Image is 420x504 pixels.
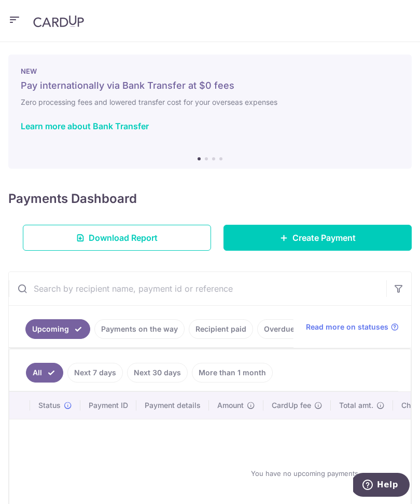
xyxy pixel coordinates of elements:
a: Recipient paid [189,319,253,339]
h5: Pay internationally via Bank Transfer at $0 fees [21,79,399,92]
a: More than 1 month [192,363,273,383]
span: Create Payment [292,231,356,244]
a: Learn more about Bank Transfer [21,121,149,131]
span: Download Report [89,231,158,244]
a: Next 7 days [67,363,123,383]
a: Read more on statuses [306,322,399,332]
h6: Zero processing fees and lowered transfer cost for your overseas expenses [21,96,399,108]
h4: Payments Dashboard [8,189,137,208]
a: Create Payment [223,225,412,251]
input: Search by recipient name, payment id or reference [9,272,386,305]
a: Download Report [23,225,211,251]
th: Payment ID [80,392,136,419]
img: CardUp [33,15,84,28]
span: Total amt. [339,400,373,411]
iframe: Opens a widget where you can find more information [353,473,410,499]
span: Amount [217,400,244,411]
a: Next 30 days [127,363,188,383]
a: Payments on the way [94,319,185,339]
a: All [26,363,63,383]
span: Status [38,400,61,411]
a: Upcoming [25,319,90,339]
span: Read more on statuses [306,322,388,332]
span: CardUp fee [272,400,311,411]
p: NEW [21,67,399,75]
a: Overdue [257,319,301,339]
th: Payment details [136,392,209,419]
